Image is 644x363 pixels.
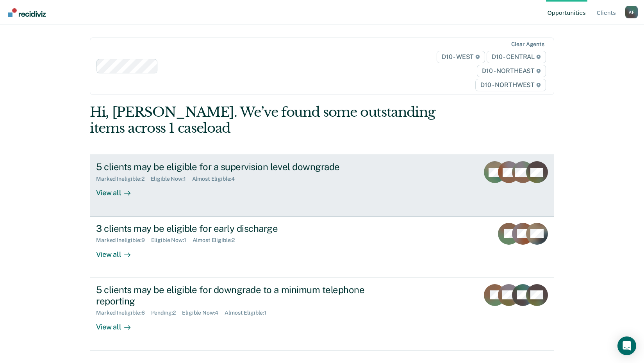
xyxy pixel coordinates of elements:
[625,6,638,18] div: A F
[90,155,554,216] a: 5 clients may be eligible for a supervision level downgradeMarked Ineligible:2Eligible Now:1Almos...
[192,176,241,182] div: Almost Eligible : 4
[96,237,151,244] div: Marked Ineligible : 9
[182,310,225,316] div: Eligible Now : 4
[475,79,546,91] span: D10 - NORTHWEST
[96,182,140,198] div: View all
[96,284,370,307] div: 5 clients may be eligible for downgrade to a minimum telephone reporting
[96,223,370,234] div: 3 clients may be eligible for early discharge
[225,310,273,316] div: Almost Eligible : 1
[96,161,370,173] div: 5 clients may be eligible for a supervision level downgrade
[151,310,182,316] div: Pending : 2
[151,237,193,244] div: Eligible Now : 1
[90,217,554,278] a: 3 clients may be eligible for early dischargeMarked Ineligible:9Eligible Now:1Almost Eligible:2Vi...
[96,310,151,316] div: Marked Ineligible : 6
[193,237,241,244] div: Almost Eligible : 2
[96,316,140,331] div: View all
[151,176,192,182] div: Eligible Now : 1
[437,51,485,63] span: D10 - WEST
[511,41,544,48] div: Clear agents
[477,65,546,77] span: D10 - NORTHEAST
[96,244,140,259] div: View all
[617,336,636,355] div: Open Intercom Messenger
[96,176,150,182] div: Marked Ineligible : 2
[487,51,546,63] span: D10 - CENTRAL
[90,104,461,136] div: Hi, [PERSON_NAME]. We’ve found some outstanding items across 1 caseload
[625,6,638,18] button: Profile dropdown button
[8,8,46,17] img: Recidiviz
[90,278,554,351] a: 5 clients may be eligible for downgrade to a minimum telephone reportingMarked Ineligible:6Pendin...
